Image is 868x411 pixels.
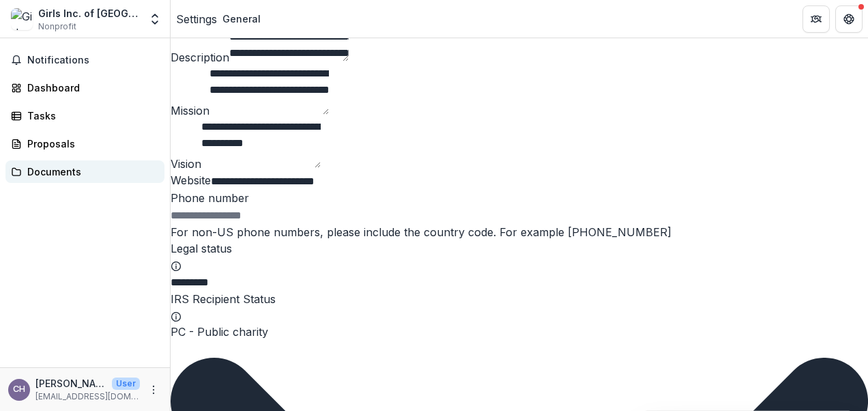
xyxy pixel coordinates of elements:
[38,20,76,33] span: Nonprofit
[835,5,863,33] button: Get Help
[35,376,106,391] p: [PERSON_NAME]
[171,292,276,306] label: IRS Recipient Status
[802,5,830,33] button: Partners
[171,242,232,255] label: Legal status
[171,191,249,205] label: Phone number
[222,12,261,26] div: General
[145,382,162,398] button: More
[5,160,164,183] a: Documents
[5,76,164,99] a: Dashboard
[171,157,201,171] label: Vision
[5,104,164,127] a: Tasks
[171,173,211,187] label: Website
[5,49,164,71] button: Notifications
[27,109,154,123] div: Tasks
[5,132,164,155] a: Proposals
[35,391,140,403] p: [EMAIL_ADDRESS][DOMAIN_NAME]
[171,224,868,240] div: For non-US phone numbers, please include the country code. For example [PHONE_NUMBER]
[176,9,266,29] nav: breadcrumb
[171,324,868,340] div: PC - Public charity
[171,104,209,117] label: Mission
[112,378,140,390] p: User
[145,5,164,33] button: Open entity switcher
[27,55,159,66] span: Notifications
[27,137,154,151] div: Proposals
[11,8,33,30] img: Girls Inc. of Worcester
[38,6,140,20] div: Girls Inc. of [GEOGRAPHIC_DATA]
[27,165,154,179] div: Documents
[27,81,154,95] div: Dashboard
[171,51,229,64] label: Description
[176,11,217,27] a: Settings
[13,385,25,394] div: Connie Hundt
